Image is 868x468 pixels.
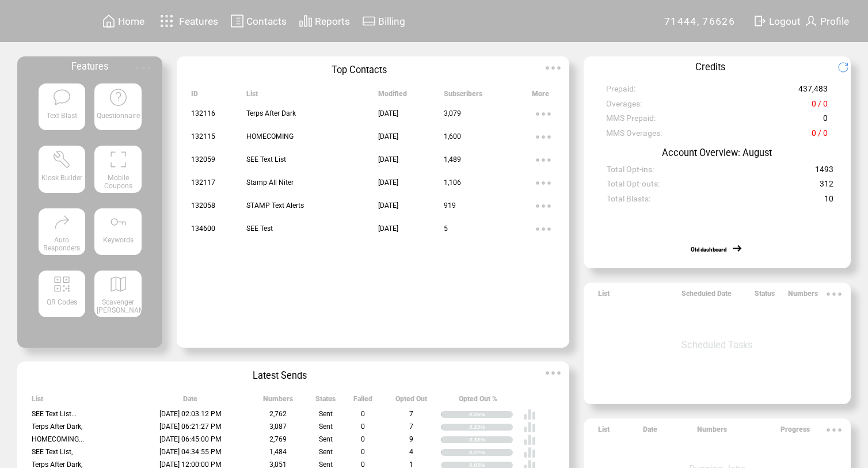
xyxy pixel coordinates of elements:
span: Top Contacts [332,64,387,75]
span: Failed [353,395,372,408]
span: Total Blasts: [607,194,650,208]
span: MMS Overages: [606,128,662,143]
span: [DATE] [378,109,398,117]
span: MMS Prepaid: [606,113,656,128]
span: 0 [361,410,365,418]
a: Features [155,10,220,32]
img: ellypsis.svg [532,195,555,218]
img: poll%20-%20white.svg [523,408,536,421]
img: ellypsis.svg [823,418,846,442]
a: Logout [751,12,802,30]
span: QR Codes [47,298,77,306]
span: 437,483 [798,84,828,98]
img: scavenger.svg [109,275,128,294]
span: Prepaid: [606,84,635,98]
span: [DATE] [378,155,398,163]
span: Features [179,16,218,27]
span: [DATE] [378,225,398,233]
span: Sent [319,423,333,431]
span: 1,484 [269,448,287,456]
span: Status [755,290,775,303]
a: Scavenger [PERSON_NAME] [94,271,141,324]
img: exit.svg [753,14,767,28]
img: keywords.svg [109,212,128,231]
span: 0 / 0 [812,99,828,113]
span: Contacts [246,16,287,27]
span: Account Overview: August [662,147,772,158]
span: 2,762 [269,410,287,418]
img: coupons.svg [109,150,128,169]
img: ellypsis.svg [532,102,555,125]
img: poll%20-%20white.svg [523,421,536,433]
span: [DATE] [378,201,398,210]
img: text-blast.svg [52,87,71,106]
span: Logout [769,16,801,27]
span: List [32,395,43,408]
span: HOMECOMING... [32,435,84,443]
span: 7 [409,423,413,431]
img: ellypsis.svg [542,56,565,79]
span: 132117 [191,178,215,187]
span: 3,079 [444,109,461,117]
div: 0.33% [469,436,513,443]
span: 0 [823,113,828,128]
span: Progress [781,425,810,439]
span: Scavenger [PERSON_NAME] [97,298,151,314]
a: Billing [360,12,407,30]
span: 312 [820,179,833,193]
img: contacts.svg [230,14,244,28]
a: Text Blast [39,83,85,136]
span: 3,087 [269,423,287,431]
a: Auto Responders [39,208,85,261]
span: [DATE] 04:34:55 PM [159,448,222,456]
span: 132115 [191,132,215,140]
span: Stamp All Niter [246,178,294,187]
span: Scheduled Tasks [682,340,752,351]
span: SEE Text List, [32,448,73,456]
span: Text Blast [47,112,77,120]
span: More [532,90,549,103]
span: Terps After Dark [246,109,296,117]
a: Keywords [94,208,141,261]
img: ellypsis.svg [532,218,555,241]
span: Opted Out [395,395,427,408]
div: 0.23% [469,424,513,431]
span: List [246,90,258,103]
span: Opted Out % [459,395,497,408]
span: 10 [824,194,833,208]
span: 7 [409,410,413,418]
span: Scheduled Date [682,290,732,303]
span: Auto Responders [43,236,80,252]
span: 134600 [191,225,215,233]
span: STAMP Text Alerts [246,201,304,210]
span: 1,600 [444,132,461,140]
span: Sent [319,435,333,443]
span: 9 [409,435,413,443]
span: Overages: [606,99,642,113]
span: [DATE] [378,178,398,187]
span: Total Opt-ins: [607,165,654,179]
span: [DATE] 06:21:27 PM [159,423,222,431]
img: chart.svg [299,14,313,28]
img: qr.svg [52,275,71,294]
span: Numbers [263,395,293,408]
span: 0 / 0 [812,128,828,143]
span: Numbers [697,425,727,439]
span: Features [71,61,108,72]
div: 0.25% [469,411,513,418]
span: ID [191,90,198,103]
span: Reports [315,16,350,27]
img: refresh.png [837,62,858,73]
span: Terps After Dark, [32,423,82,431]
img: auto-responders.svg [52,212,71,231]
span: HOMECOMING [246,132,294,140]
span: Date [643,425,657,439]
span: 2,769 [269,435,287,443]
a: QR Codes [39,271,85,324]
img: poll%20-%20white.svg [523,433,536,446]
span: 919 [444,201,456,210]
span: Numbers [788,290,818,303]
span: 132116 [191,109,215,117]
span: Home [118,16,144,27]
a: Kiosk Builder [39,146,85,199]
